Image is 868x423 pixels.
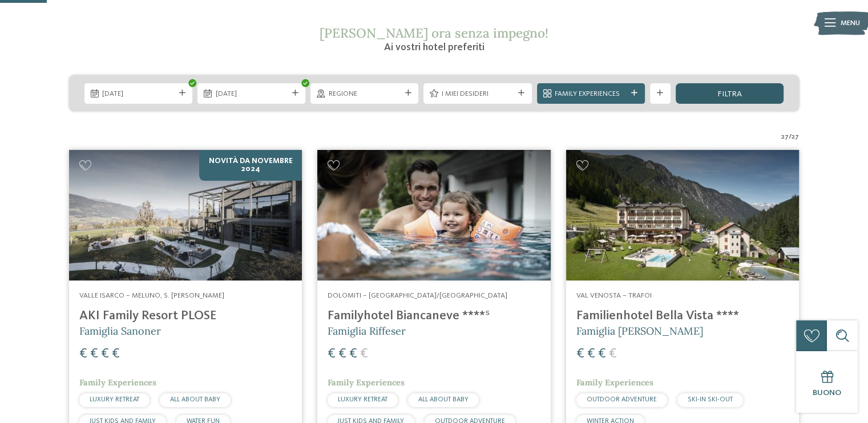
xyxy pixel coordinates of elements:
span: filtra [717,90,742,98]
span: OUTDOOR ADVENTURE [587,396,657,403]
span: Famiglia [PERSON_NAME] [576,324,703,337]
span: [DATE] [102,89,174,99]
span: Regione [329,89,401,99]
span: € [587,347,595,361]
span: € [338,347,346,361]
span: Family Experiences [79,377,156,388]
span: Family Experiences [328,377,405,388]
span: € [576,347,584,361]
span: [DATE] [216,89,288,99]
span: SKI-IN SKI-OUT [688,396,733,403]
span: Val Venosta – Trafoi [576,292,652,299]
span: [PERSON_NAME] ora senza impegno! [320,25,548,41]
span: € [90,347,98,361]
span: 27 [792,132,799,142]
span: ALL ABOUT BABY [170,396,220,403]
span: € [328,347,336,361]
span: Family Experiences [576,377,653,388]
span: € [609,347,617,361]
span: Famiglia Riffeser [328,324,406,337]
span: Ai vostri hotel preferiti [383,42,484,52]
img: Cercate un hotel per famiglie? Qui troverete solo i migliori! [566,150,799,281]
h4: Familyhotel Biancaneve ****ˢ [328,308,540,324]
span: € [112,347,120,361]
span: Family Experiences [555,89,627,99]
img: Cercate un hotel per famiglie? Qui troverete solo i migliori! [317,150,550,281]
span: / [789,132,792,142]
span: € [349,347,357,361]
span: Famiglia Sanoner [79,324,161,337]
span: Valle Isarco – Meluno, S. [PERSON_NAME] [79,292,224,299]
span: ALL ABOUT BABY [418,396,469,403]
span: € [79,347,87,361]
h4: AKI Family Resort PLOSE [79,308,292,324]
span: LUXURY RETREAT [338,396,387,403]
span: Buono [813,389,841,397]
span: € [101,347,109,361]
span: € [360,347,368,361]
span: Dolomiti – [GEOGRAPHIC_DATA]/[GEOGRAPHIC_DATA] [328,292,507,299]
span: LUXURY RETREAT [90,396,139,403]
span: I miei desideri [442,89,514,99]
span: € [598,347,606,361]
img: Cercate un hotel per famiglie? Qui troverete solo i migliori! [69,150,302,281]
h4: Familienhotel Bella Vista **** [576,308,789,324]
a: Buono [796,351,858,413]
span: 27 [781,132,789,142]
